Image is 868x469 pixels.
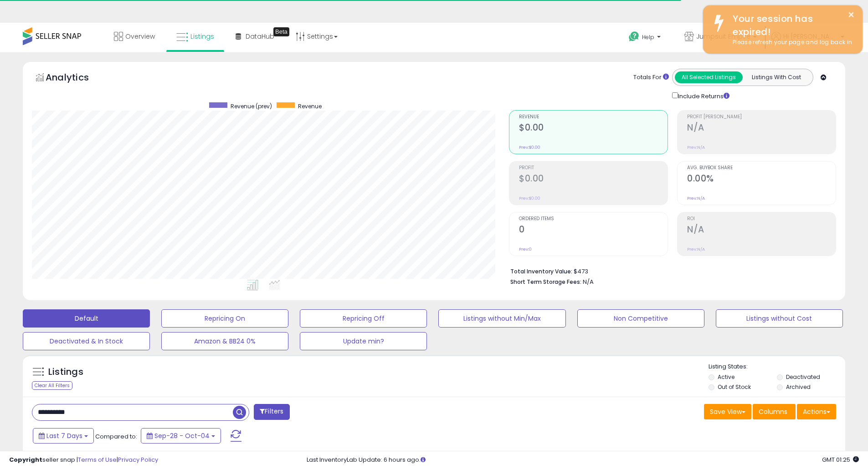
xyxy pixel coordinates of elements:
[510,265,829,276] li: $473
[577,309,704,328] button: Non Competitive
[753,404,796,419] button: Columns
[519,145,540,150] small: Prev: $0.00
[298,102,322,110] span: Revenue
[687,166,836,171] span: Avg. Buybox Share
[687,224,836,237] h2: N/A
[169,23,221,50] a: Listings
[254,404,289,420] button: Filters
[687,115,836,120] span: Profit [PERSON_NAME]
[519,217,668,222] span: Ordered Items
[519,173,668,186] h2: $0.00
[642,33,654,41] span: Help
[633,73,669,82] div: Totals For
[95,432,137,441] span: Compared to:
[307,456,859,464] div: Last InventoryLab Update: 6 hours ago.
[696,32,750,41] span: Jumpsuit Empire
[716,309,843,328] button: Listings without Cost
[687,145,705,150] small: Prev: N/A
[118,455,158,464] a: Privacy Policy
[678,23,764,52] a: Jumpsuit Empire
[141,428,221,444] button: Sep-28 - Oct-04
[726,38,856,47] div: Please refresh your page and log back in
[709,363,845,371] p: Listing States:
[32,381,72,390] div: Clear All Filters
[797,404,836,419] button: Actions
[718,383,751,391] label: Out of Stock
[33,428,94,444] button: Last 7 Days
[687,122,836,135] h2: N/A
[48,366,83,378] h5: Listings
[822,455,859,464] span: 2025-10-14 01:25 GMT
[786,383,811,391] label: Archived
[519,122,668,135] h2: $0.00
[628,31,640,42] i: Get Help
[46,71,107,86] h5: Analytics
[786,373,820,381] label: Deactivated
[519,196,540,201] small: Prev: $0.00
[9,455,42,464] strong: Copyright
[125,32,155,41] span: Overview
[78,455,117,464] a: Terms of Use
[510,278,581,286] b: Short Term Storage Fees:
[687,173,836,186] h2: 0.00%
[704,404,751,419] button: Save View
[9,456,158,464] div: seller snap | |
[519,166,668,171] span: Profit
[246,32,274,41] span: DataHub
[161,332,288,350] button: Amazon & BB24 0%
[289,23,344,50] a: Settings
[190,32,214,41] span: Listings
[687,247,705,252] small: Prev: N/A
[300,309,427,328] button: Repricing Off
[718,373,734,381] label: Active
[273,27,289,36] div: Tooltip anchor
[154,431,210,440] span: Sep-28 - Oct-04
[621,24,670,52] a: Help
[161,309,288,328] button: Repricing On
[229,23,281,50] a: DataHub
[726,12,856,38] div: Your session has expired!
[231,102,272,110] span: Revenue (prev)
[742,71,810,83] button: Listings With Cost
[107,23,162,50] a: Overview
[510,267,572,275] b: Total Inventory Value:
[46,431,82,440] span: Last 7 Days
[519,247,532,252] small: Prev: 0
[583,277,594,286] span: N/A
[300,332,427,350] button: Update min?
[23,309,150,328] button: Default
[687,196,705,201] small: Prev: N/A
[675,71,743,83] button: All Selected Listings
[759,407,787,416] span: Columns
[665,91,740,101] div: Include Returns
[519,115,668,120] span: Revenue
[23,332,150,350] button: Deactivated & In Stock
[438,309,565,328] button: Listings without Min/Max
[519,224,668,237] h2: 0
[687,217,836,222] span: ROI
